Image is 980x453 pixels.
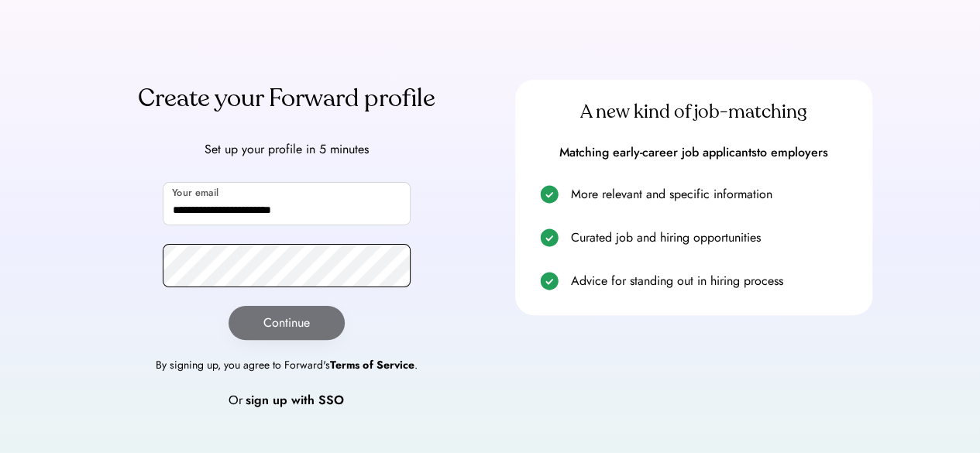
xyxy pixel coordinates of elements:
img: check.svg [540,185,559,204]
div: More relevant and specific information [571,185,854,204]
div: Create your Forward profile [108,80,465,117]
div: Or [229,391,242,410]
div: By signing up, you agree to Forward's . [156,359,417,372]
div: Advice for standing out in hiring process [571,272,854,290]
div: Curated job and hiring opportunities [571,228,854,247]
div: A new kind of job-matching [534,100,854,125]
img: check.svg [540,272,559,290]
div: Set up your profile in 5 minutes [108,140,465,159]
img: check.svg [540,228,559,247]
button: Continue [229,306,345,340]
a: Terms of Service [330,357,414,372]
div: sign up with SSO [246,391,344,410]
div: Matching early-career job applicantsto employers [534,144,854,161]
